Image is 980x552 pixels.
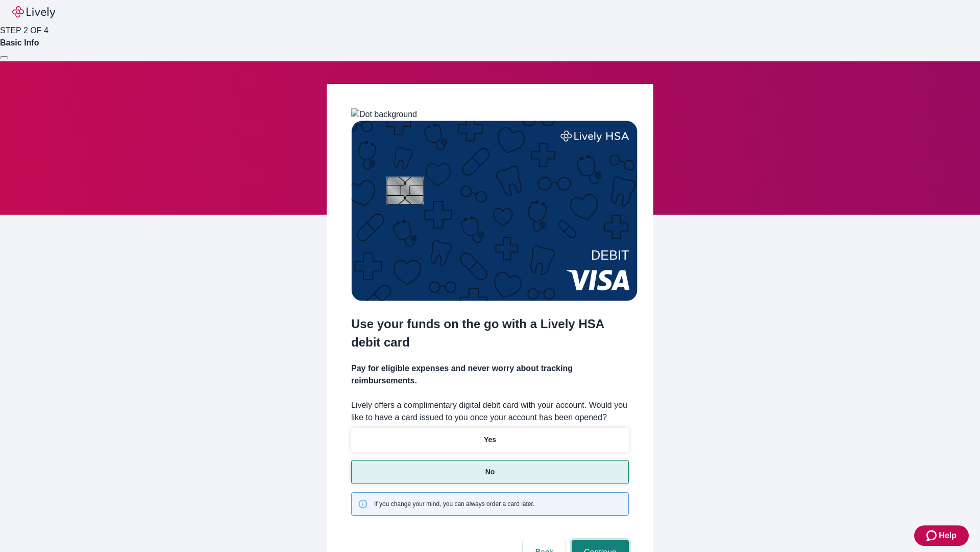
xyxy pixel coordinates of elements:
h4: Pay for eligible expenses and never worry about tracking reimbursements. [351,362,629,387]
label: Lively offers a complimentary digital debit card with your account. Would you like to have a card... [351,399,629,424]
p: No [485,467,495,477]
h2: Use your funds on the go with a Lively HSA debit card [351,315,629,352]
p: Yes [484,434,496,445]
img: Lively [12,6,55,18]
button: Zendesk support iconHelp [914,525,969,546]
svg: Zendesk support icon [926,530,939,542]
span: Help [939,530,957,542]
button: No [351,460,629,484]
button: Yes [351,428,629,452]
img: Dot background [351,108,417,121]
span: If you change your mind, you can always order a card later. [374,499,534,509]
img: Debit card [351,121,638,301]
